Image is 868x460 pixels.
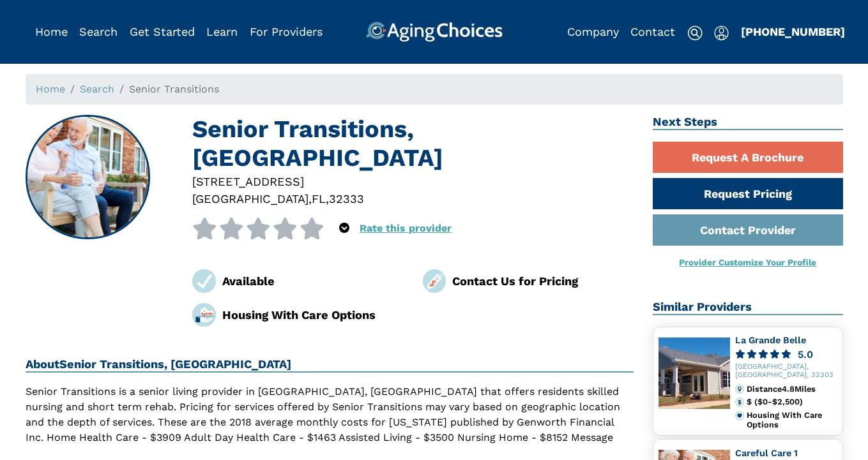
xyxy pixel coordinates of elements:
a: Company [567,25,619,38]
a: Careful Care 1 [735,448,798,458]
a: [PHONE_NUMBER] [741,25,845,38]
span: FL [312,192,326,205]
div: Popover trigger [339,218,349,239]
img: search-icon.svg [687,26,703,41]
span: Senior Transitions [129,83,219,95]
div: 5.0 [798,350,813,359]
a: Provider Customize Your Profile [679,257,816,267]
a: For Providers [250,25,323,38]
span: , [308,192,312,205]
div: [GEOGRAPHIC_DATA], [GEOGRAPHIC_DATA], 32303 [735,363,837,380]
img: distance.svg [735,385,744,394]
a: Contact Provider [653,214,843,246]
div: Contact Us for Pricing [452,272,634,290]
span: , [326,192,329,205]
a: Contact [630,25,675,38]
img: AgingChoices [365,22,502,42]
a: 5.0 [735,350,837,359]
div: Popover trigger [714,22,729,42]
img: primary.svg [735,411,744,420]
img: cost.svg [735,397,744,406]
nav: breadcrumb [26,74,843,105]
div: $ ($0-$2,500) [747,397,837,406]
span: [GEOGRAPHIC_DATA] [192,192,308,205]
a: Get Started [130,25,195,38]
img: user-icon.svg [714,26,729,41]
img: Senior Transitions, Havana FL [26,116,149,239]
a: Learn [206,25,238,38]
a: Search [80,83,114,95]
div: Popover trigger [79,22,118,42]
a: Search [79,25,118,38]
h2: About Senior Transitions, [GEOGRAPHIC_DATA] [26,357,634,373]
div: Housing With Care Options [222,306,404,323]
h2: Next Steps [653,115,843,130]
h1: Senior Transitions, [GEOGRAPHIC_DATA] [192,115,634,173]
a: Home [35,25,68,38]
div: Housing With Care Options [747,411,837,429]
h2: Similar Providers [653,300,843,315]
a: Request Pricing [653,178,843,209]
div: Available [222,272,404,290]
a: Home [36,83,65,95]
a: La Grande Belle [735,335,806,345]
a: Rate this provider [360,222,452,234]
a: Request A Brochure [653,142,843,173]
div: 32333 [329,190,364,207]
div: [STREET_ADDRESS] [192,173,634,190]
div: Distance 4.8 Miles [747,385,837,394]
